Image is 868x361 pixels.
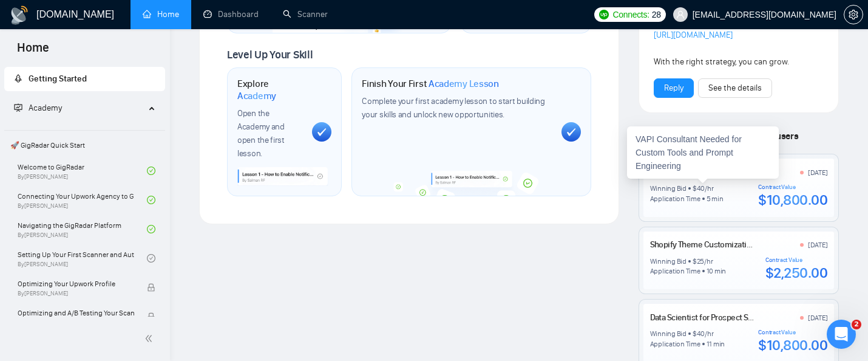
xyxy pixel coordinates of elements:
[758,184,827,191] div: Contract Value
[18,187,147,213] a: Connecting Your Upwork Agency to GigRadarBy[PERSON_NAME]
[654,30,733,40] a: [URL][DOMAIN_NAME]
[227,48,313,61] span: Level Up Your Skill
[654,78,694,98] button: Reply
[650,329,687,339] div: Winning Bid
[650,184,687,193] div: Winning Bid
[765,264,828,282] div: $2,250.00
[18,307,134,319] span: Optimizing and A/B Testing Your Scanner for Better Results
[650,266,700,276] div: Application Time
[664,81,683,95] a: Reply
[18,278,134,290] span: Optimizing Your Upwork Profile
[639,125,803,146] span: Deals closed by similar GigRadar users
[388,171,555,196] img: academy-bg.png
[844,10,863,19] span: setting
[697,329,705,339] div: 40
[808,168,828,177] div: [DATE]
[650,194,700,204] div: Application Time
[18,216,147,242] a: Navigating the GigRadar PlatformBy[PERSON_NAME]
[612,8,649,21] span: Connects:
[844,5,863,24] button: setting
[707,194,724,204] div: 5 min
[362,78,498,90] h1: Finish Your First
[852,320,861,329] span: 2
[650,256,687,266] div: Winning Bid
[650,339,700,349] div: Application Time
[147,283,155,292] span: lock
[599,10,609,19] img: upwork-logo.png
[708,81,762,95] a: See the details
[705,184,713,193] div: /hr
[147,196,155,204] span: check-circle
[698,78,772,98] button: See the details
[362,96,544,120] span: Complete your first academy lesson to start building your skills and unlock new opportunities.
[693,184,697,193] div: $
[14,74,22,83] span: rocket
[704,256,713,266] div: /hr
[705,329,713,339] div: /hr
[18,245,147,272] a: Setting Up Your First Scanner and Auto-BidderBy[PERSON_NAME]
[808,313,828,323] div: [DATE]
[29,74,87,84] span: Getting Started
[18,157,147,184] a: Welcome to GigRadarBy[PERSON_NAME]
[693,256,697,266] div: $
[143,9,179,19] a: homeHome
[650,312,848,323] a: Data Scientist for Prospect Scoring System Development
[827,320,856,349] iframe: Intercom live chat
[283,9,328,19] a: searchScanner
[697,256,705,266] div: 25
[10,5,29,25] img: logo
[237,108,285,159] span: Open the Academy and open the first lesson.
[14,103,22,112] span: fund-projection-screen
[808,240,828,250] div: [DATE]
[29,103,62,113] span: Academy
[237,78,302,101] h1: Explore
[237,90,276,102] span: Academy
[697,184,705,193] div: 40
[5,133,164,157] span: 🚀 GigRadar Quick Start
[693,329,697,339] div: $
[144,332,157,345] span: double-left
[765,256,828,264] div: Contract Value
[707,266,727,276] div: 10 min
[758,329,827,336] div: Contract Value
[14,103,62,113] span: Academy
[4,67,165,91] li: Getting Started
[707,339,725,349] div: 11 min
[429,78,499,90] span: Academy Lesson
[147,312,155,321] span: lock
[147,167,155,175] span: check-circle
[147,225,155,233] span: check-circle
[652,8,661,21] span: 28
[7,39,59,64] span: Home
[676,10,685,19] span: user
[203,9,259,19] a: dashboardDashboard
[758,191,827,209] div: $10,800.00
[844,10,863,19] a: setting
[147,254,155,263] span: check-circle
[758,336,827,354] div: $10,800.00
[627,126,779,179] div: VAPI Consultant Needed for Custom Tools and Prompt Engineering
[18,290,134,297] span: By [PERSON_NAME]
